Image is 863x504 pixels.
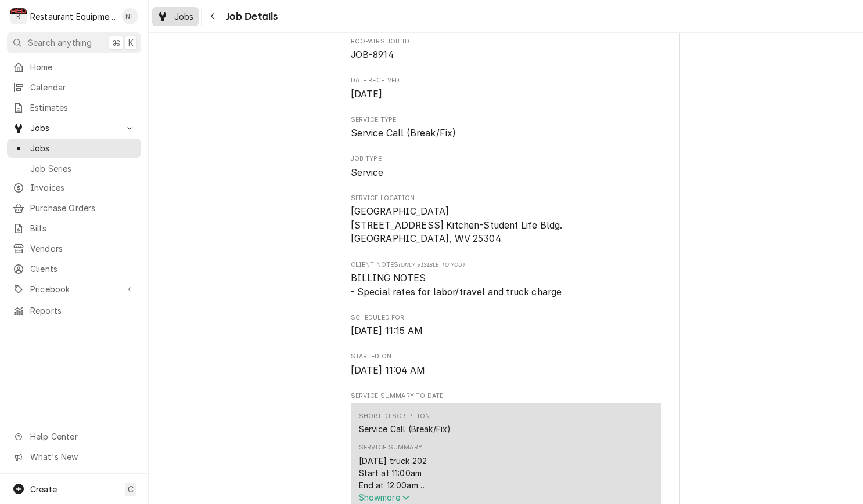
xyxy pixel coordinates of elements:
[351,205,661,246] span: Service Location
[351,126,661,140] span: Service Type
[398,262,464,268] span: (Only Visible to You)
[7,427,141,446] a: Go to Help Center
[359,491,653,503] button: Showmore
[351,194,661,246] div: Service Location
[30,202,135,214] span: Purchase Orders
[30,263,135,275] span: Clients
[351,260,661,299] div: [object Object]
[174,10,194,23] span: Jobs
[7,32,141,53] button: Search anything⌘K
[30,10,116,23] div: Restaurant Equipment Diagnostics
[351,115,661,140] div: Service Type
[351,37,661,62] div: Roopairs Job ID
[128,37,134,49] span: K
[30,101,135,114] span: Estimates
[351,260,661,270] span: Client Notes
[7,259,141,278] a: Clients
[351,206,563,244] span: [GEOGRAPHIC_DATA] [STREET_ADDRESS] Kitchen-Student Life Bldg. [GEOGRAPHIC_DATA], WV 25304
[359,412,430,421] div: Short Description
[30,182,135,194] span: Invoices
[7,219,141,238] a: Bills
[351,364,661,378] span: Started On
[351,352,661,361] span: Started On
[122,8,138,24] div: NT
[351,324,661,338] span: Scheduled For
[351,37,661,46] span: Roopairs Job ID
[351,194,661,203] span: Service Location
[222,9,278,24] span: Job Details
[351,48,661,62] span: Roopairs Job ID
[351,313,661,322] span: Scheduled For
[7,280,141,299] a: Go to Pricebook
[30,162,135,175] span: Job Series
[351,76,661,101] div: Date Received
[7,118,141,137] a: Go to Jobs
[351,365,425,376] span: [DATE] 11:04 AM
[30,484,57,494] span: Create
[7,98,141,117] a: Estimates
[351,166,661,180] span: Job Type
[351,115,661,125] span: Service Type
[359,492,410,502] span: Show more
[122,8,138,24] div: Nick Tussey's Avatar
[351,154,661,179] div: Job Type
[351,352,661,377] div: Started On
[351,89,383,100] span: [DATE]
[359,455,653,491] div: [DATE] truck 202 Start at 11:00am End at 12:00am Champion 44 PRO RP22053750 Reset the over load f...
[7,239,141,258] a: Vendors
[351,76,661,85] span: Date Received
[7,78,141,97] a: Calendar
[30,451,134,463] span: What's New
[152,7,199,26] a: Jobs
[7,301,141,320] a: Reports
[10,8,27,24] div: R
[7,139,141,158] a: Jobs
[351,88,661,101] span: Date Received
[30,242,135,255] span: Vendors
[28,37,92,49] span: Search anything
[30,61,135,73] span: Home
[351,154,661,164] span: Job Type
[30,283,118,295] span: Pricebook
[10,8,27,24] div: Restaurant Equipment Diagnostics's Avatar
[30,81,135,93] span: Calendar
[351,271,661,299] span: [object Object]
[7,159,141,178] a: Job Series
[30,304,135,317] span: Reports
[7,57,141,77] a: Home
[112,37,120,49] span: ⌘
[204,7,222,26] button: Navigate back
[351,325,423,336] span: [DATE] 11:15 AM
[7,178,141,197] a: Invoices
[351,128,456,139] span: Service Call (Break/Fix)
[351,313,661,338] div: Scheduled For
[30,122,118,134] span: Jobs
[7,447,141,466] a: Go to What's New
[30,142,135,154] span: Jobs
[359,443,422,452] div: Service Summary
[30,222,135,234] span: Bills
[351,391,661,401] span: Service Summary To Date
[30,430,134,443] span: Help Center
[359,423,451,435] div: Service Call (Break/Fix)
[351,167,384,178] span: Service
[351,49,394,60] span: JOB-8914
[128,483,134,495] span: C
[7,198,141,217] a: Purchase Orders
[351,273,562,298] span: BILLING NOTES - Special rates for labor/travel and truck charge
